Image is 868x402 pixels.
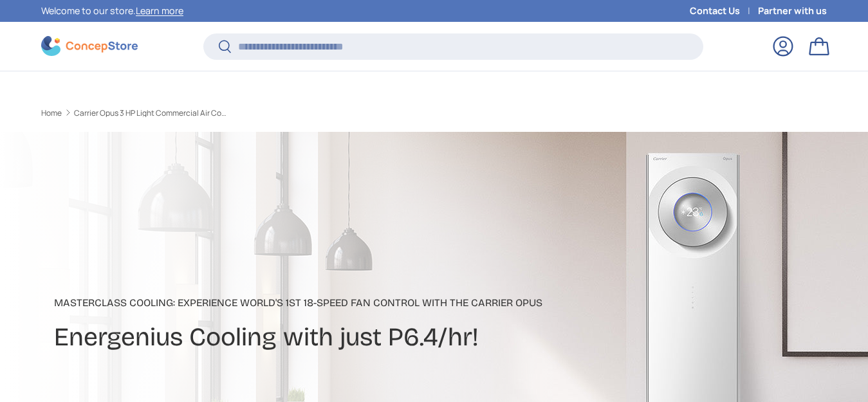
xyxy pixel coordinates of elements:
[54,295,542,311] p: Masterclass Cooling: Experience World's 1st 18-speed fan control with the Carrier Opus​
[41,109,62,117] a: Home
[54,321,542,354] h2: Energenius Cooling with just P6.4/hr!
[41,36,138,56] img: ConcepStore
[690,4,758,18] a: Contact Us
[41,4,183,18] p: Welcome to our store.
[136,5,183,17] a: Learn more
[41,107,457,119] nav: Breadcrumbs
[758,4,827,18] a: Partner with us
[74,109,228,117] a: Carrier Opus 3 HP Light Commercial Air Conditioner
